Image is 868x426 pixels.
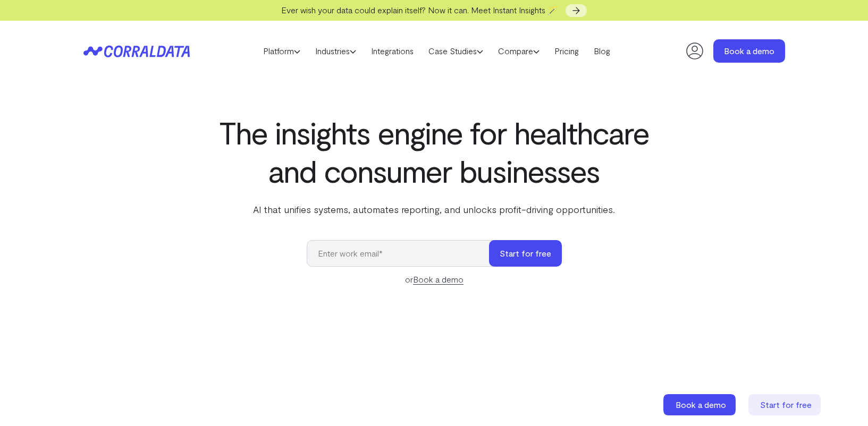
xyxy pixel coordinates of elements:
[713,39,785,63] a: Book a demo
[547,43,586,59] a: Pricing
[489,240,562,267] button: Start for free
[307,240,500,267] input: Enter work email*
[748,394,823,415] a: Start for free
[217,113,651,190] h1: The insights engine for healthcare and consumer businesses
[491,43,547,59] a: Compare
[217,202,651,216] p: AI that unifies systems, automates reporting, and unlocks profit-driving opportunities.
[364,43,421,59] a: Integrations
[281,5,558,15] span: Ever wish your data could explain itself? Now it can. Meet Instant Insights 🪄
[676,399,726,410] span: Book a demo
[307,273,562,286] div: or
[308,43,364,59] a: Industries
[663,394,738,415] a: Book a demo
[760,399,812,410] span: Start for free
[413,274,464,285] a: Book a demo
[421,43,491,59] a: Case Studies
[256,43,308,59] a: Platform
[586,43,618,59] a: Blog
